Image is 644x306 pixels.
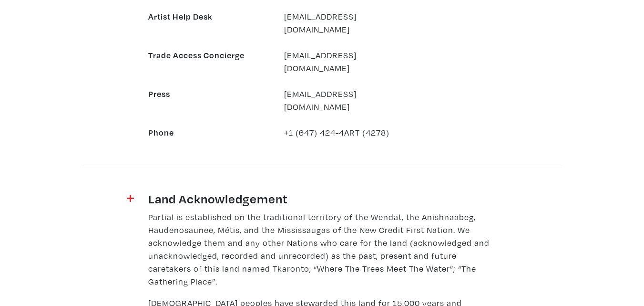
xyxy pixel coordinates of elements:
a: [EMAIL_ADDRESS][DOMAIN_NAME] [284,50,357,74]
img: plus.svg [127,195,134,202]
div: Phone [141,126,277,139]
a: [EMAIL_ADDRESS][DOMAIN_NAME] [284,11,357,35]
div: +1 (647) 424-4ART (4278) [277,126,413,139]
h4: Land Acknowledgement [148,191,496,206]
a: [EMAIL_ADDRESS][DOMAIN_NAME] [284,88,357,112]
p: Partial is established on the traditional territory of the Wendat, the Anishnaabeg, Haudenosaunee... [148,211,496,288]
div: Artist Help Desk [141,10,277,36]
div: Trade Access Concierge [141,49,277,74]
div: Press [141,87,277,113]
